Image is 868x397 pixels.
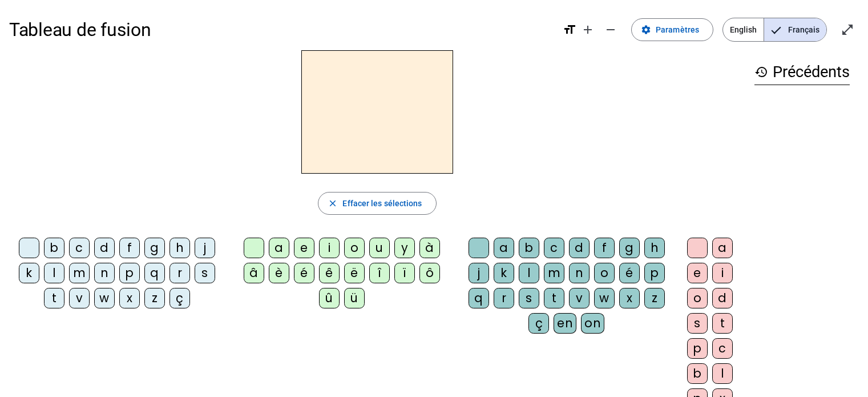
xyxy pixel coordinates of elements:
span: Paramètres [656,23,699,37]
div: f [119,238,140,258]
div: d [569,238,590,258]
mat-button-toggle-group: Language selection [722,18,827,42]
div: l [712,363,733,384]
div: o [594,263,615,283]
button: Augmenter la taille de la police [576,18,599,41]
div: x [119,288,140,308]
div: ê [319,263,340,283]
div: l [519,263,539,283]
div: ç [528,313,549,334]
button: Entrer en plein écran [836,18,859,41]
div: e [294,238,314,258]
div: on [581,313,604,334]
div: c [712,338,733,359]
div: o [344,238,365,258]
div: m [69,263,90,283]
div: x [619,288,640,308]
mat-icon: remove [604,23,617,37]
div: b [519,238,539,258]
div: p [119,263,140,283]
span: English [723,18,764,41]
span: Effacer les sélections [342,197,422,210]
div: s [687,313,708,334]
div: s [195,263,215,283]
div: è [269,263,289,283]
div: i [712,263,733,283]
div: c [69,238,90,258]
div: ï [394,263,415,283]
div: t [544,288,564,308]
div: i [319,238,340,258]
mat-icon: settings [641,25,651,35]
div: f [594,238,615,258]
button: Diminuer la taille de la police [599,18,622,41]
div: ç [169,288,190,308]
div: a [494,238,514,258]
div: c [544,238,564,258]
mat-icon: close [328,198,338,208]
mat-icon: open_in_full [841,23,854,37]
mat-icon: add [581,23,595,37]
div: d [94,238,115,258]
div: û [319,288,340,308]
div: z [144,288,165,308]
div: ô [419,263,440,283]
div: t [712,313,733,334]
div: g [619,238,640,258]
div: j [195,238,215,258]
span: Français [764,18,826,41]
div: l [44,263,64,283]
div: â [244,263,264,283]
div: w [594,288,615,308]
div: o [687,288,708,308]
div: h [644,238,665,258]
div: r [169,263,190,283]
div: a [269,238,289,258]
div: v [69,288,90,308]
div: m [544,263,564,283]
div: n [94,263,115,283]
div: a [712,238,733,258]
div: t [44,288,64,308]
div: d [712,288,733,308]
mat-icon: format_size [563,23,576,37]
div: y [394,238,415,258]
button: Effacer les sélections [318,192,436,215]
mat-icon: history [754,65,768,79]
div: b [44,238,64,258]
div: p [687,338,708,359]
div: g [144,238,165,258]
div: n [569,263,590,283]
div: r [494,288,514,308]
div: b [687,363,708,384]
div: v [569,288,590,308]
div: î [369,263,390,283]
div: q [144,263,165,283]
div: h [169,238,190,258]
div: q [469,288,489,308]
div: k [19,263,39,283]
div: à [419,238,440,258]
h1: Tableau de fusion [9,11,554,48]
div: w [94,288,115,308]
div: j [469,263,489,283]
h3: Précédents [754,59,850,85]
div: e [687,263,708,283]
div: p [644,263,665,283]
div: ë [344,263,365,283]
div: é [294,263,314,283]
div: ü [344,288,365,308]
button: Paramètres [631,18,713,41]
div: é [619,263,640,283]
div: z [644,288,665,308]
div: s [519,288,539,308]
div: en [554,313,576,334]
div: u [369,238,390,258]
div: k [494,263,514,283]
